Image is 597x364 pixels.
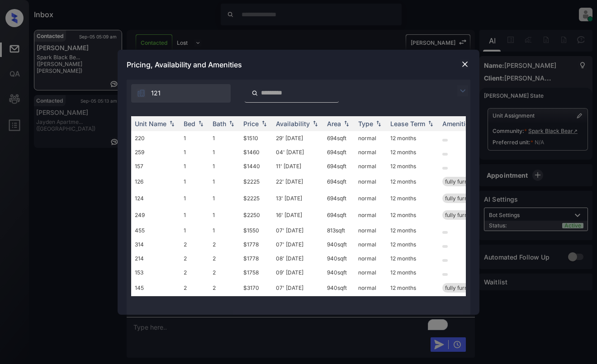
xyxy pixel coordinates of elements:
[131,145,180,159] td: 259
[387,207,439,223] td: 12 months
[131,131,180,145] td: 220
[272,237,323,251] td: 07' [DATE]
[209,237,240,251] td: 2
[240,190,272,207] td: $2225
[131,279,180,296] td: 145
[390,120,425,128] div: Lease Term
[180,159,209,173] td: 1
[227,120,236,127] img: sorting
[272,251,323,265] td: 08' [DATE]
[387,251,439,265] td: 12 months
[387,159,439,173] td: 12 months
[209,131,240,145] td: 1
[272,159,323,173] td: 11' [DATE]
[272,145,323,159] td: 04' [DATE]
[251,89,258,97] img: icon-zuma
[355,131,387,145] td: normal
[323,190,355,207] td: 694 sqft
[240,159,272,173] td: $1440
[387,265,439,279] td: 12 months
[445,195,485,202] span: fully furnished...
[137,89,146,98] img: icon-zuma
[209,265,240,279] td: 2
[387,131,439,145] td: 12 months
[184,120,195,128] div: Bed
[131,190,180,207] td: 124
[240,279,272,296] td: $3170
[272,265,323,279] td: 09' [DATE]
[323,265,355,279] td: 940 sqft
[445,284,485,291] span: fully furnished...
[272,173,323,190] td: 22' [DATE]
[323,173,355,190] td: 694 sqft
[355,237,387,251] td: normal
[180,207,209,223] td: 1
[260,120,269,127] img: sorting
[387,223,439,237] td: 12 months
[323,131,355,145] td: 694 sqft
[387,173,439,190] td: 12 months
[387,237,439,251] td: 12 months
[460,60,469,69] img: close
[323,279,355,296] td: 940 sqft
[240,251,272,265] td: $1778
[131,251,180,265] td: 214
[272,223,323,237] td: 07' [DATE]
[445,178,485,185] span: fully furnished...
[272,190,323,207] td: 13' [DATE]
[374,120,383,127] img: sorting
[209,223,240,237] td: 1
[272,131,323,145] td: 29' [DATE]
[355,251,387,265] td: normal
[355,190,387,207] td: normal
[426,120,435,127] img: sorting
[167,120,176,127] img: sorting
[180,145,209,159] td: 1
[323,223,355,237] td: 813 sqft
[209,190,240,207] td: 1
[180,190,209,207] td: 1
[131,237,180,251] td: 314
[131,159,180,173] td: 157
[209,173,240,190] td: 1
[387,145,439,159] td: 12 months
[323,251,355,265] td: 940 sqft
[180,265,209,279] td: 2
[355,265,387,279] td: normal
[131,207,180,223] td: 249
[387,279,439,296] td: 12 months
[131,265,180,279] td: 153
[180,223,209,237] td: 1
[323,207,355,223] td: 694 sqft
[180,251,209,265] td: 2
[180,237,209,251] td: 2
[387,190,439,207] td: 12 months
[209,251,240,265] td: 2
[131,223,180,237] td: 455
[180,279,209,296] td: 2
[355,223,387,237] td: normal
[240,223,272,237] td: $1550
[276,120,310,128] div: Availability
[272,207,323,223] td: 16' [DATE]
[272,279,323,296] td: 07' [DATE]
[209,145,240,159] td: 1
[457,85,468,96] img: icon-zuma
[327,120,341,128] div: Area
[240,207,272,223] td: $2250
[196,120,205,127] img: sorting
[209,207,240,223] td: 1
[311,120,320,127] img: sorting
[355,279,387,296] td: normal
[355,207,387,223] td: normal
[240,145,272,159] td: $1460
[240,131,272,145] td: $1510
[135,120,166,128] div: Unit Name
[323,237,355,251] td: 940 sqft
[442,120,473,128] div: Amenities
[243,120,259,128] div: Price
[355,173,387,190] td: normal
[240,237,272,251] td: $1778
[323,159,355,173] td: 694 sqft
[209,159,240,173] td: 1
